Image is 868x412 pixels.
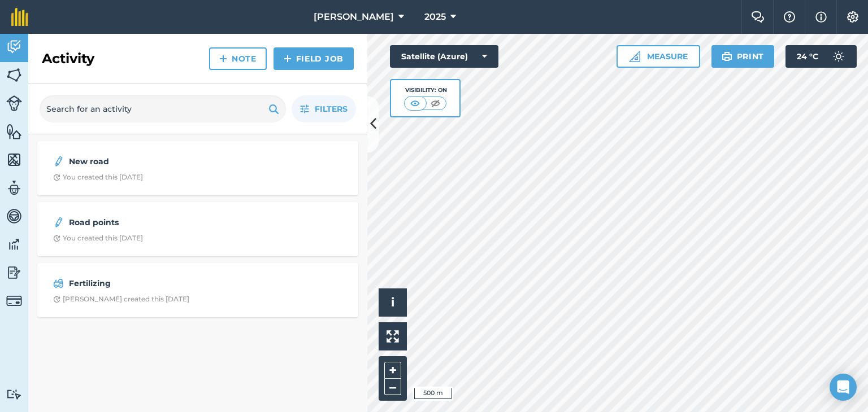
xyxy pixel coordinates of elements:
[69,216,248,229] strong: Road points
[53,296,60,303] img: Clock with arrow pointing clockwise
[424,10,446,24] span: 2025
[11,8,28,26] img: fieldmargin Logo
[44,270,351,310] a: FertilizingClock with arrow pointing clockwise[PERSON_NAME] created this [DATE]
[53,173,143,182] div: You created this [DATE]
[53,277,64,290] img: svg+xml;base64,PD94bWwgdmVyc2lvbj0iMS4wIiBlbmNvZGluZz0idXRmLTgiPz4KPCEtLSBHZW5lcmF0b3I6IEFkb2JlIE...
[711,45,775,68] button: Print
[6,151,22,168] img: svg+xml;base64,PHN2ZyB4bWxucz0iaHR0cDovL3d3dy53My5vcmcvMjAwMC9zdmciIHdpZHRoPSI1NiIgaGVpZ2h0PSI2MC...
[69,155,248,168] strong: New road
[6,389,22,400] img: svg+xml;base64,PD94bWwgdmVyc2lvbj0iMS4wIiBlbmNvZGluZz0idXRmLTgiPz4KPCEtLSBHZW5lcmF0b3I6IEFkb2JlIE...
[379,288,407,317] button: i
[6,67,22,84] img: svg+xml;base64,PHN2ZyB4bWxucz0iaHR0cDovL3d3dy53My5vcmcvMjAwMC9zdmciIHdpZHRoPSI1NiIgaGVpZ2h0PSI2MC...
[6,123,22,140] img: svg+xml;base64,PHN2ZyB4bWxucz0iaHR0cDovL3d3dy53My5vcmcvMjAwMC9zdmciIHdpZHRoPSI1NiIgaGVpZ2h0PSI2MC...
[284,52,292,65] img: svg+xml;base64,PHN2ZyB4bWxucz0iaHR0cDovL3d3dy53My5vcmcvMjAwMC9zdmciIHdpZHRoPSIxNCIgaGVpZ2h0PSIyNC...
[53,295,189,304] div: [PERSON_NAME] created this [DATE]
[751,11,765,23] img: Two speech bubbles overlapping with the left bubble in the forefront
[391,295,394,309] span: i
[815,10,827,24] img: svg+xml;base64,PHN2ZyB4bWxucz0iaHR0cDovL3d3dy53My5vcmcvMjAwMC9zdmciIHdpZHRoPSIxNyIgaGVpZ2h0PSIxNy...
[428,98,442,109] img: svg+xml;base64,PHN2ZyB4bWxucz0iaHR0cDovL3d3dy53My5vcmcvMjAwMC9zdmciIHdpZHRoPSI1MCIgaGVpZ2h0PSI0MC...
[6,179,22,196] img: svg+xml;base64,PD94bWwgdmVyc2lvbj0iMS4wIiBlbmNvZGluZz0idXRmLTgiPz4KPCEtLSBHZW5lcmF0b3I6IEFkb2JlIE...
[6,293,22,309] img: svg+xml;base64,PD94bWwgdmVyc2lvbj0iMS4wIiBlbmNvZGluZz0idXRmLTgiPz4KPCEtLSBHZW5lcmF0b3I6IEFkb2JlIE...
[53,174,60,181] img: Clock with arrow pointing clockwise
[53,234,143,243] div: You created this [DATE]
[617,45,700,68] button: Measure
[42,50,94,68] h2: Activity
[315,103,348,115] span: Filters
[53,235,60,242] img: Clock with arrow pointing clockwise
[44,148,351,189] a: New roadClock with arrow pointing clockwiseYou created this [DATE]
[6,236,22,253] img: svg+xml;base64,PD94bWwgdmVyc2lvbj0iMS4wIiBlbmNvZGluZz0idXRmLTgiPz4KPCEtLSBHZW5lcmF0b3I6IEFkb2JlIE...
[404,86,447,95] div: Visibility: On
[6,95,22,111] img: svg+xml;base64,PD94bWwgdmVyc2lvbj0iMS4wIiBlbmNvZGluZz0idXRmLTgiPz4KPCEtLSBHZW5lcmF0b3I6IEFkb2JlIE...
[387,330,399,343] img: Four arrows, one pointing top left, one top right, one bottom right and the last bottom left
[53,216,64,229] img: svg+xml;base64,PD94bWwgdmVyc2lvbj0iMS4wIiBlbmNvZGluZz0idXRmLTgiPz4KPCEtLSBHZW5lcmF0b3I6IEFkb2JlIE...
[827,45,850,68] img: svg+xml;base64,PD94bWwgdmVyc2lvbj0iMS4wIiBlbmNvZGluZz0idXRmLTgiPz4KPCEtLSBHZW5lcmF0b3I6IEFkb2JlIE...
[722,50,732,63] img: svg+xml;base64,PHN2ZyB4bWxucz0iaHR0cDovL3d3dy53My5vcmcvMjAwMC9zdmciIHdpZHRoPSIxOSIgaGVpZ2h0PSIyNC...
[408,98,422,109] img: svg+xml;base64,PHN2ZyB4bWxucz0iaHR0cDovL3d3dy53My5vcmcvMjAwMC9zdmciIHdpZHRoPSI1MCIgaGVpZ2h0PSI0MC...
[292,95,356,122] button: Filters
[783,11,796,23] img: A question mark icon
[390,45,498,68] button: Satellite (Azure)
[40,95,286,122] input: Search for an activity
[384,379,401,395] button: –
[384,362,401,379] button: +
[219,52,227,65] img: svg+xml;base64,PHN2ZyB4bWxucz0iaHR0cDovL3d3dy53My5vcmcvMjAwMC9zdmciIHdpZHRoPSIxNCIgaGVpZ2h0PSIyNC...
[846,11,860,23] img: A cog icon
[53,155,64,168] img: svg+xml;base64,PD94bWwgdmVyc2lvbj0iMS4wIiBlbmNvZGluZz0idXRmLTgiPz4KPCEtLSBHZW5lcmF0b3I6IEFkb2JlIE...
[797,45,818,68] span: 24 ° C
[44,209,351,249] a: Road pointsClock with arrow pointing clockwiseYou created this [DATE]
[314,10,394,24] span: [PERSON_NAME]
[69,277,248,290] strong: Fertilizing
[274,47,354,70] a: Field Job
[629,51,640,62] img: Ruler icon
[6,38,22,55] img: svg+xml;base64,PD94bWwgdmVyc2lvbj0iMS4wIiBlbmNvZGluZz0idXRmLTgiPz4KPCEtLSBHZW5lcmF0b3I6IEFkb2JlIE...
[209,47,267,70] a: Note
[830,374,857,401] div: Open Intercom Messenger
[785,45,857,68] button: 24 °C
[6,208,22,225] img: svg+xml;base64,PD94bWwgdmVyc2lvbj0iMS4wIiBlbmNvZGluZz0idXRmLTgiPz4KPCEtLSBHZW5lcmF0b3I6IEFkb2JlIE...
[268,102,279,116] img: svg+xml;base64,PHN2ZyB4bWxucz0iaHR0cDovL3d3dy53My5vcmcvMjAwMC9zdmciIHdpZHRoPSIxOSIgaGVpZ2h0PSIyNC...
[6,264,22,281] img: svg+xml;base64,PD94bWwgdmVyc2lvbj0iMS4wIiBlbmNvZGluZz0idXRmLTgiPz4KPCEtLSBHZW5lcmF0b3I6IEFkb2JlIE...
